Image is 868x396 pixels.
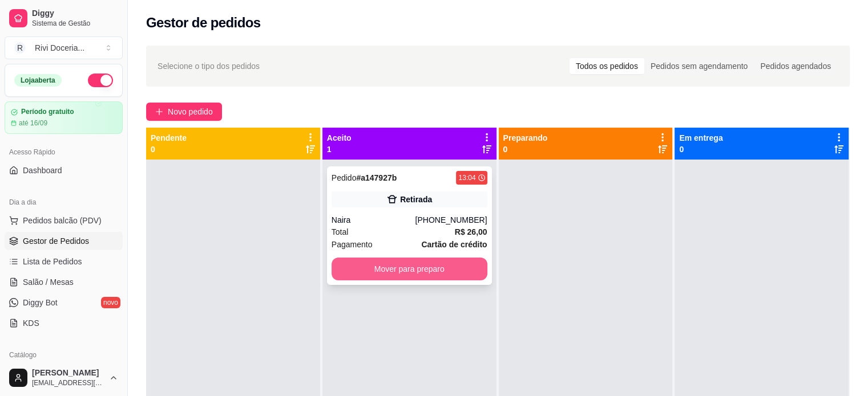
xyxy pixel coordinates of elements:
[32,368,104,378] span: [PERSON_NAME]
[679,132,722,144] p: Em entrega
[88,74,113,87] button: Alterar Status
[23,235,89,247] span: Gestor de Pedidos
[14,74,62,87] div: Loja aberta
[158,60,260,72] span: Selecione o tipo dos pedidos
[754,58,837,74] div: Pedidos agendados
[570,58,644,74] div: Todos os pedidos
[644,58,754,74] div: Pedidos sem agendamento
[14,42,26,54] span: R
[5,252,123,271] a: Lista de Pedidos
[5,36,123,59] button: Select a team
[21,108,74,116] article: Período gratuito
[458,173,475,182] div: 13:04
[421,240,487,249] strong: Cartão de crédito
[5,161,123,179] a: Dashboard
[327,144,352,155] p: 1
[5,232,123,250] a: Gestor de Pedidos
[332,258,487,280] button: Mover para preparo
[5,143,123,161] div: Acesso Rápido
[5,314,123,332] a: KDS
[5,364,123,391] button: [PERSON_NAME][EMAIL_ADDRESS][DOMAIN_NAME]
[23,165,62,176] span: Dashboard
[146,14,261,32] h2: Gestor de pedidos
[332,214,415,226] div: Naira
[503,144,548,155] p: 0
[168,105,213,118] span: Novo pedido
[19,119,47,128] article: até 16/09
[5,346,123,364] div: Catálogo
[151,144,187,155] p: 0
[5,5,123,32] a: DiggySistema de Gestão
[356,173,397,182] strong: # a147927b
[23,256,82,267] span: Lista de Pedidos
[415,214,487,226] div: [PHONE_NUMBER]
[35,42,84,54] div: Rivi Doceria ...
[5,211,123,230] button: Pedidos balcão (PDV)
[32,19,118,28] span: Sistema de Gestão
[455,227,487,236] strong: R$ 26,00
[400,194,432,205] div: Retirada
[5,273,123,291] a: Salão / Mesas
[5,193,123,211] div: Dia a dia
[503,132,548,144] p: Preparando
[23,297,58,308] span: Diggy Bot
[155,108,163,116] span: plus
[5,293,123,312] a: Diggy Botnovo
[146,103,222,121] button: Novo pedido
[5,101,123,134] a: Período gratuitoaté 16/09
[332,173,357,182] span: Pedido
[23,317,39,329] span: KDS
[32,9,118,19] span: Diggy
[23,276,74,288] span: Salão / Mesas
[332,238,373,251] span: Pagamento
[679,144,722,155] p: 0
[23,215,102,226] span: Pedidos balcão (PDV)
[327,132,352,144] p: Aceito
[151,132,187,144] p: Pendente
[332,226,349,238] span: Total
[32,378,104,387] span: [EMAIL_ADDRESS][DOMAIN_NAME]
